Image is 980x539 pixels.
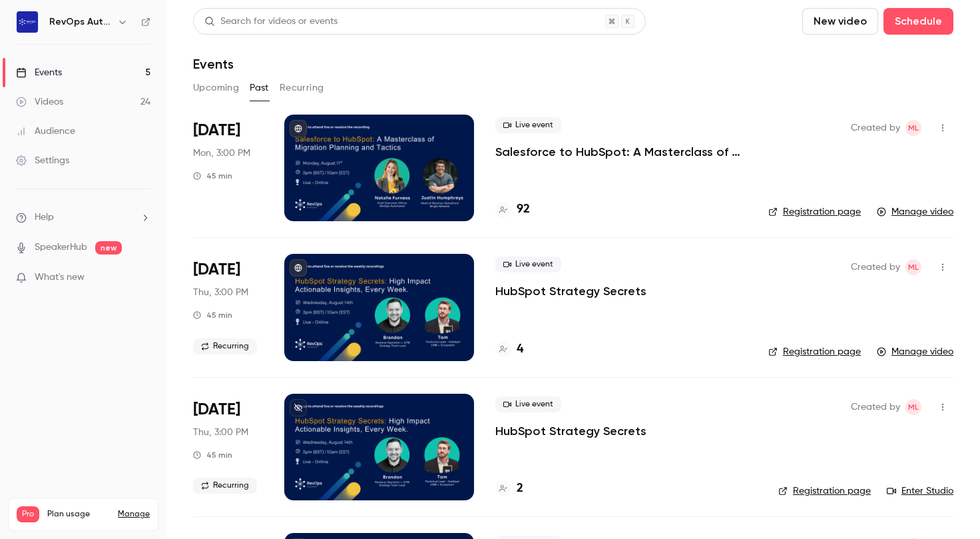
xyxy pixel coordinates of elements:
a: Manage video [877,205,953,219]
a: Salesforce to HubSpot: A Masterclass of Migration Planning and Tactics [495,144,747,160]
span: Pro [17,506,39,522]
div: 45 min [193,310,232,320]
li: help-dropdown-opener [16,211,150,225]
span: 24 [122,524,131,532]
button: Past [250,77,269,99]
span: ML [908,120,919,136]
h4: 2 [517,480,523,498]
div: Aug 11 Mon, 3:00 PM (Europe/London) [193,115,263,221]
h4: 92 [517,201,530,219]
div: Audience [16,125,75,138]
p: Videos [17,522,42,534]
button: Recurring [280,77,324,99]
div: Aug 7 Thu, 3:00 PM (Europe/London) [193,254,263,360]
a: Registration page [778,484,871,498]
span: Created by [851,120,900,136]
span: Mia-Jean Lee [905,120,921,136]
span: Recurring [193,338,257,354]
span: ML [908,399,919,415]
span: Mia-Jean Lee [905,259,921,275]
div: Search for videos or events [204,15,338,29]
a: Manage video [877,345,953,358]
span: Live event [495,396,561,412]
a: HubSpot Strategy Secrets [495,283,646,299]
span: ML [908,259,919,275]
div: 45 min [193,450,232,460]
span: Recurring [193,478,257,494]
span: [DATE] [193,259,240,280]
span: Help [35,211,54,225]
h6: RevOps Automated [49,15,112,29]
a: Registration page [768,345,861,358]
div: Settings [16,154,69,167]
a: SpeakerHub [35,241,87,255]
h4: 4 [517,340,523,358]
span: Mia-Jean Lee [905,399,921,415]
a: 4 [495,340,523,358]
div: Events [16,66,62,79]
span: Live event [495,117,561,133]
a: Enter Studio [887,484,953,498]
span: Plan usage [47,509,110,520]
a: 2 [495,480,523,498]
div: Jul 31 Thu, 3:00 PM (Europe/London) [193,394,263,500]
span: Created by [851,399,900,415]
img: RevOps Automated [17,11,38,33]
button: New video [802,8,878,35]
a: Manage [118,509,150,520]
button: Schedule [883,8,953,35]
span: [DATE] [193,399,240,420]
span: new [95,241,122,255]
span: Mon, 3:00 PM [193,147,250,160]
div: 45 min [193,171,232,181]
a: Registration page [768,205,861,219]
span: Thu, 3:00 PM [193,286,248,299]
span: Thu, 3:00 PM [193,426,248,439]
span: Live event [495,257,561,272]
span: [DATE] [193,120,240,141]
div: Videos [16,95,63,109]
span: What's new [35,270,85,284]
a: HubSpot Strategy Secrets [495,423,646,439]
button: Upcoming [193,77,239,99]
a: 92 [495,201,530,219]
h1: Events [193,56,234,72]
span: Created by [851,259,900,275]
p: / 150 [122,522,150,534]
